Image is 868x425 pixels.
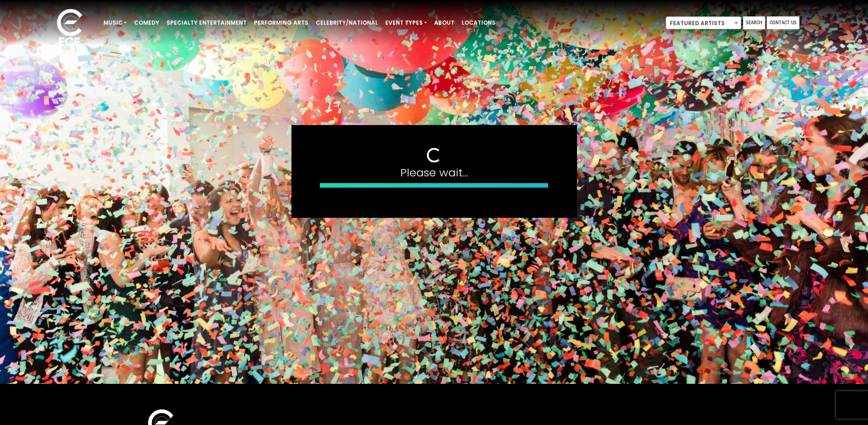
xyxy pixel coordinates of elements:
[130,15,163,31] a: Comedy
[666,17,741,30] span: Featured Artists
[163,15,250,31] a: Specialty Entertainment
[458,15,499,31] a: Locations
[382,15,431,31] a: Event Types
[312,15,382,31] a: Celebrity/National
[431,15,458,31] a: About
[666,16,741,29] span: Featured Artists
[320,166,549,180] h4: Please wait...
[250,15,312,31] a: Performing Arts
[47,6,92,51] img: ece_new_logo_whitev2-1.png
[743,16,765,29] a: Search
[767,16,799,29] a: Contact Us
[100,15,130,31] a: Music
